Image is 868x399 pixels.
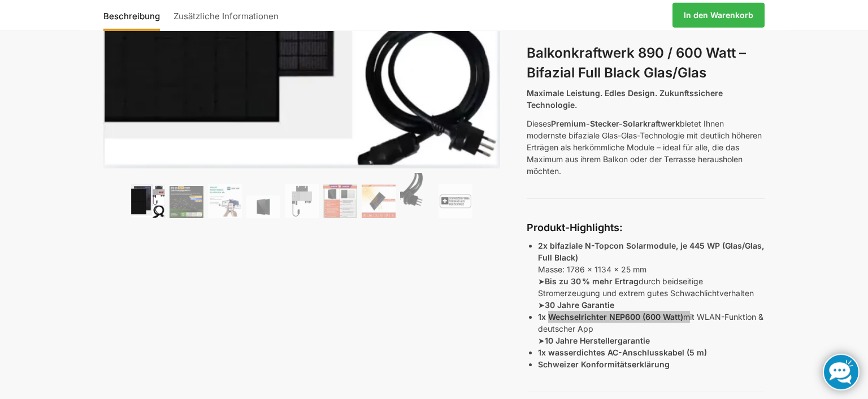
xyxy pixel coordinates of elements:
img: Balkonkraftwerk 890/600 Watt bificial Glas/Glas – Bild 2 [170,186,203,218]
img: Balkonkraftwerk 890/600 Watt bificial Glas/Glas – Bild 5 [285,184,319,218]
strong: Produkt-Highlights: [527,222,623,233]
img: Bificiales Hochleistungsmodul [131,184,165,218]
strong: Bis zu 30 % mehr Ertrag [545,276,639,286]
strong: 30 Jahre Garantie [545,300,614,310]
a: Zusätzliche Informationen [168,2,284,29]
strong: Premium-Stecker-Solarkraftwerk [551,119,680,128]
p: Masse: 1786 x 1134 x 25 mm ➤ durch beidseitige Stromerzeugung und extrem gutes Schwachlichtverhal... [538,240,765,311]
strong: 1x wasserdichtes AC-Anschlusskabel (5 m) [538,348,707,357]
strong: Schweizer Konformitätserklärung [538,359,670,369]
strong: Balkonkraftwerk 890 / 600 Watt – Bifazial Full Black Glas/Glas [527,45,746,81]
img: Balkonkraftwerk 890/600 Watt bificial Glas/Glas – Bild 3 [208,184,242,218]
strong: 10 Jahre Herstellergarantie [545,336,650,345]
img: Balkonkraftwerk 890/600 Watt bificial Glas/Glas – Bild 9 [439,184,472,218]
img: Anschlusskabel-3meter_schweizer-stecker [400,173,434,218]
p: Dieses bietet Ihnen modernste bifaziale Glas-Glas-Technologie mit deutlich höheren Erträgen als h... [527,118,765,177]
strong: 1x Wechselrichter NEP600 (600 Watt) [538,312,683,322]
p: mit WLAN-Funktion & deutscher App ➤ [538,311,765,346]
a: Beschreibung [103,2,166,29]
img: Maysun [246,196,280,218]
strong: 2x bifaziale N-Topcon Solarmodule, je 445 WP (Glas/Glas, Full Black) [538,241,764,262]
img: Bificial im Vergleich zu billig Modulen [323,184,357,218]
strong: Maximale Leistung. Edles Design. Zukunftssichere Technologie. [527,88,723,110]
a: In den Warenkorb [672,3,765,28]
img: Bificial 30 % mehr Leistung [362,184,396,218]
